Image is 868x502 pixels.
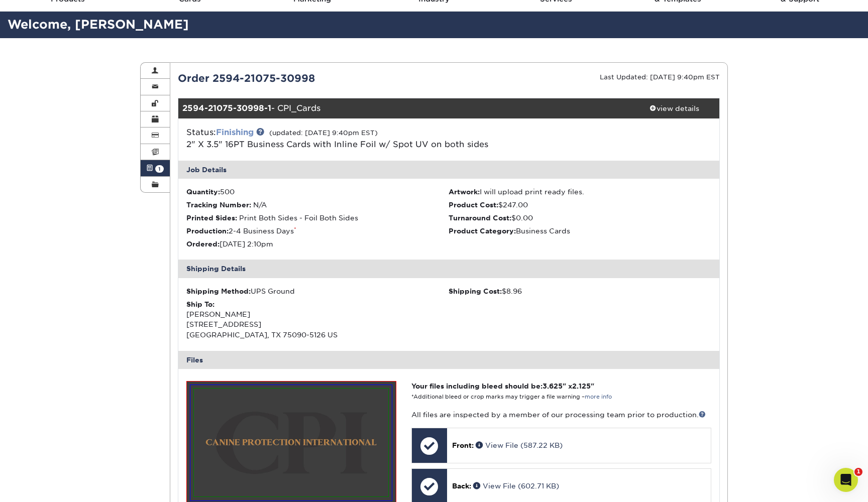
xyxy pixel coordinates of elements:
span: 1 [155,165,164,173]
iframe: Intercom live chat [834,468,858,492]
li: $247.00 [449,200,711,210]
div: view details [629,103,719,113]
small: Last Updated: [DATE] 9:40pm EST [600,73,720,81]
span: Back: [452,482,471,490]
div: UPS Ground [186,286,449,296]
strong: Ordered: [186,240,220,248]
strong: Quantity: [186,188,220,196]
span: Print Both Sides - Foil Both Sides [239,214,358,222]
strong: Shipping Method: [186,287,251,295]
strong: 2594-21075-30998-1 [182,103,271,113]
strong: Production: [186,227,229,235]
strong: Printed Sides: [186,214,237,222]
li: 500 [186,187,449,197]
a: Finishing [216,128,254,137]
span: N/A [253,201,267,209]
strong: Tracking Number: [186,201,251,209]
strong: Your files including bleed should be: " x " [411,382,594,390]
a: view details [629,98,719,118]
span: 2.125 [572,382,591,390]
strong: Artwork: [449,188,480,196]
strong: Ship To: [186,300,214,308]
a: View File (602.71 KB) [473,482,559,490]
small: *Additional bleed or crop marks may trigger a file warning – [411,394,612,400]
span: Front: [452,441,474,449]
div: $8.96 [449,286,711,296]
li: $0.00 [449,213,711,223]
div: Job Details [178,161,720,179]
strong: Turnaround Cost: [449,214,511,222]
small: (updated: [DATE] 9:40pm EST) [269,129,378,137]
div: Files [178,351,720,369]
div: Shipping Details [178,260,720,278]
div: - CPI_Cards [178,98,629,118]
li: 2-4 Business Days [186,226,449,236]
a: 2" X 3.5" 16PT Business Cards with Inline Foil w/ Spot UV on both sides [186,140,488,149]
strong: Shipping Cost: [449,287,502,295]
span: 1 [854,468,862,476]
li: [DATE] 2:10pm [186,239,449,249]
p: All files are inspected by a member of our processing team prior to production. [411,410,711,420]
div: Order 2594-21075-30998 [170,71,449,86]
a: View File (587.22 KB) [476,441,563,449]
div: [PERSON_NAME] [STREET_ADDRESS] [GEOGRAPHIC_DATA], TX 75090-5126 US [186,299,449,340]
span: 3.625 [542,382,563,390]
li: I will upload print ready files. [449,187,711,197]
strong: Product Category: [449,227,516,235]
strong: Product Cost: [449,201,498,209]
a: more info [585,394,612,400]
div: Status: [179,127,539,151]
a: 1 [141,160,170,176]
li: Business Cards [449,226,711,236]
